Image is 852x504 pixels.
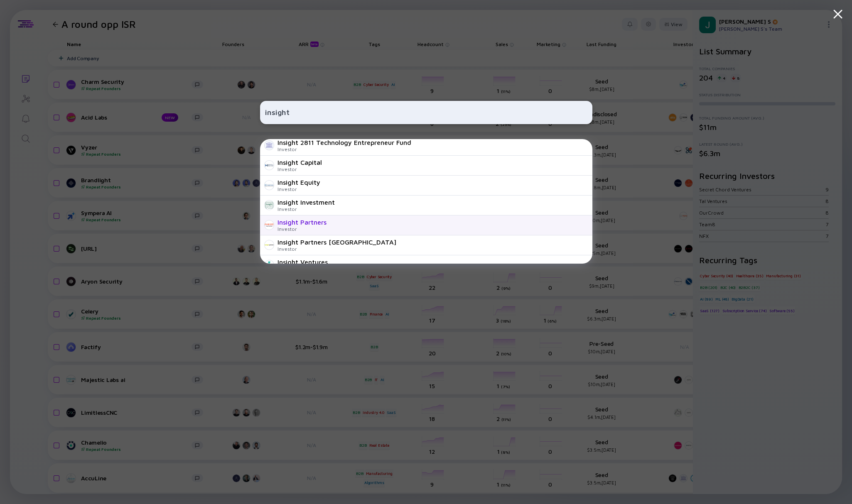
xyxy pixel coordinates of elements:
[277,258,328,266] div: Insight Ventures
[265,105,587,120] input: Search Company or Investor...
[277,186,320,192] div: Investor
[277,159,322,166] div: Insight Capital
[277,238,396,246] div: Insight Partners [GEOGRAPHIC_DATA]
[277,166,322,172] div: Investor
[277,226,327,232] div: Investor
[277,218,327,226] div: Insight Partners
[277,139,411,146] div: Insight 2811 Technology Entrepreneur Fund
[277,146,411,152] div: Investor
[277,179,320,186] div: Insight Equity
[277,198,335,206] div: Insight Investment
[277,246,396,252] div: Investor
[277,206,335,212] div: Investor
